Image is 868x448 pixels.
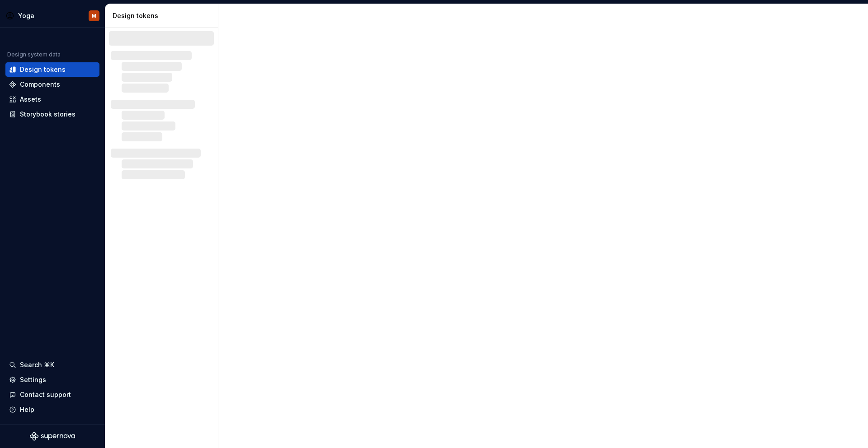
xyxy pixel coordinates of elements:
svg: Supernova Logo [30,432,75,441]
div: Contact support [20,390,71,399]
a: Settings [5,373,99,387]
div: Storybook stories [20,110,75,119]
div: Design system data [7,51,61,58]
a: Storybook stories [5,107,99,121]
div: Design tokens [113,11,214,20]
div: Components [20,80,60,89]
div: Assets [20,95,41,104]
button: Contact support [5,387,99,402]
button: YogaM [2,6,103,25]
div: Help [20,405,34,414]
div: Settings [20,375,46,384]
div: Yoga [18,11,34,20]
a: Assets [5,92,99,107]
div: M [92,12,96,19]
div: Search ⌘K [20,360,54,369]
button: Search ⌘K [5,358,99,372]
button: Help [5,402,99,417]
a: Components [5,77,99,92]
a: Design tokens [5,62,99,77]
div: Design tokens [20,65,66,74]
